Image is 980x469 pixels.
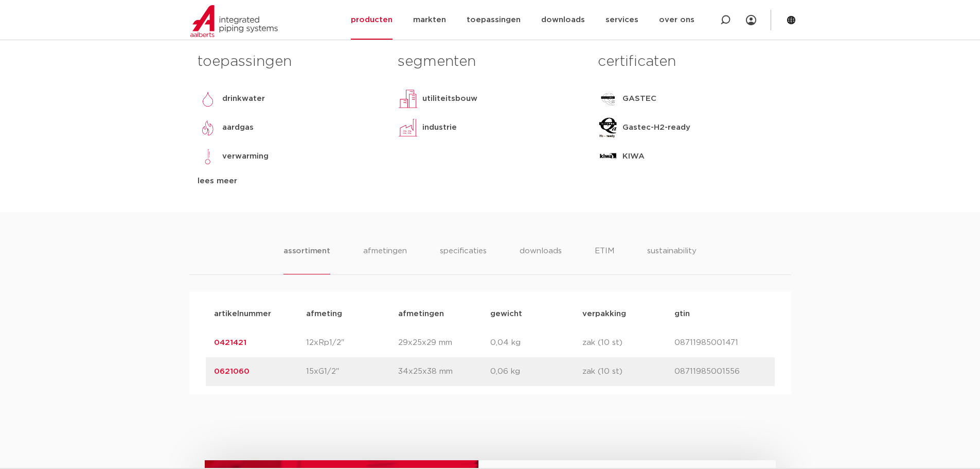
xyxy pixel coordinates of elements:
[622,121,690,134] p: Gastec-H2-ready
[198,89,218,109] img: drinkwater
[598,117,618,138] img: Gastec-H2-ready
[363,245,407,274] li: afmetingen
[490,366,582,378] p: 0,06 kg
[398,308,490,320] p: afmetingen
[398,89,418,109] img: utiliteitsbouw
[598,146,618,167] img: KIWA
[214,308,306,320] p: artikelnummer
[598,89,618,109] img: GASTEC
[222,121,254,134] p: aardgas
[582,366,674,378] p: zak (10 st)
[198,146,218,167] img: verwarming
[674,308,767,320] p: gtin
[440,245,487,274] li: specificaties
[214,339,246,346] a: 0421421
[398,117,418,138] img: industrie
[746,9,756,31] div: my IPS
[490,308,582,320] p: gewicht
[582,337,674,349] p: zak (10 st)
[422,121,457,134] p: industrie
[398,366,490,378] p: 34x25x38 mm
[222,150,269,163] p: verwarming
[222,93,265,105] p: drinkwater
[306,366,398,378] p: 15xG1/2"
[422,93,477,105] p: utiliteitsbouw
[674,366,767,378] p: 08711985001556
[622,150,645,163] p: KIWA
[582,308,674,320] p: verpakking
[198,51,382,72] h3: toepassingen
[674,337,767,349] p: 08711985001471
[306,337,398,349] p: 12xRp1/2"
[198,175,382,187] div: lees meer
[283,245,330,274] li: assortiment
[622,93,656,105] p: GASTEC
[306,308,398,320] p: afmeting
[520,245,562,274] li: downloads
[198,117,218,138] img: aardgas
[598,51,782,72] h3: certificaten
[398,337,490,349] p: 29x25x29 mm
[490,337,582,349] p: 0,04 kg
[398,51,582,72] h3: segmenten
[214,368,250,375] a: 0621060
[595,245,614,274] li: ETIM
[647,245,697,274] li: sustainability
